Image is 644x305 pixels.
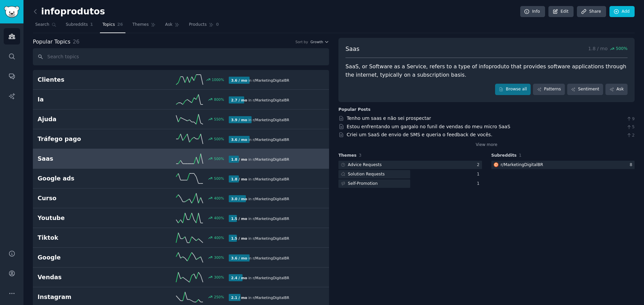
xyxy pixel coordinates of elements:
a: Clientes1000%3.6 / moin r/MarketingDigitalBR [33,70,329,90]
a: Saas500%1.8 / moin r/MarketingDigitalBR [33,149,329,169]
div: 300 % [214,255,224,260]
h2: Google [38,253,133,262]
a: Curso400%3.0 / moin r/MarketingDigitalBR [33,188,329,208]
a: Youtube400%1.5 / moin r/MarketingDigitalBR [33,208,329,228]
span: r/ MarketingDigitalBR [253,98,289,102]
span: r/ MarketingDigitalBR [253,78,289,82]
a: Ask [163,19,182,33]
div: Solution Requests [348,171,385,177]
div: Advice Requests [348,162,382,168]
div: 1 [477,171,482,177]
b: 2.7 / mo [231,98,247,102]
b: 1.8 / mo [231,157,247,161]
span: 26 [117,22,123,28]
a: Vendas300%2.4 / moin r/MarketingDigitalBR [33,268,329,287]
span: Popular Topics [33,38,70,46]
span: 1 [519,153,522,158]
span: r/ MarketingDigitalBR [253,177,289,181]
a: Sentiment [567,84,603,95]
a: Browse all [495,84,531,95]
div: 1000 % [212,77,224,82]
b: 1.5 / mo [231,236,247,240]
a: Products0 [186,19,221,33]
div: 1 [477,181,482,187]
h2: Ajuda [38,115,133,124]
input: Search topics [33,48,329,65]
span: 500 % [616,46,628,52]
div: in [229,195,291,202]
span: Subreddits [491,153,517,159]
h2: infoprodutos [33,6,105,17]
div: in [229,156,291,163]
span: 0 [216,22,219,28]
b: 3.6 / mo [231,138,247,142]
a: Tenho um saas e não sei prospectar [347,116,431,121]
div: 400 % [214,196,224,201]
div: SaaS, or Software as a Service, refers to a type of infoproduto that provides software applicatio... [345,63,628,79]
b: 1.5 / mo [231,217,247,221]
a: Advice Requests2 [338,161,482,169]
div: 400 % [214,235,224,240]
span: Subreddits [66,22,88,28]
a: Self-Promotion1 [338,179,482,188]
div: 300 % [214,275,224,280]
span: Ask [165,22,172,28]
a: Info [520,6,545,17]
span: r/ MarketingDigitalBR [253,296,289,300]
a: Ajuda550%3.9 / moin r/MarketingDigitalBR [33,109,329,129]
div: in [229,254,291,261]
img: MarketingDigitalBR [494,162,498,167]
div: in [229,235,291,242]
span: Products [189,22,207,28]
a: View more [476,142,497,148]
a: Criei um SaaS de envio de SMS e queria o feedback de vocês. [347,132,492,137]
div: in [229,215,291,222]
span: Themes [132,22,149,28]
h2: Tráfego pago [38,135,133,143]
span: Saas [345,45,360,53]
a: Edit [548,6,574,17]
a: Tiktok400%1.5 / moin r/MarketingDigitalBR [33,228,329,248]
a: Add [609,6,635,17]
div: 550 % [214,117,224,122]
div: in [229,96,291,103]
span: r/ MarketingDigitalBR [253,256,289,260]
b: 1.8 / mo [231,177,247,181]
div: 400 % [214,216,224,220]
h2: Saas [38,155,133,163]
a: Search [33,19,59,33]
a: Patterns [533,84,565,95]
a: Google300%3.6 / moin r/MarketingDigitalBR [33,248,329,268]
span: 26 [73,39,79,45]
a: Solution Requests1 [338,170,482,178]
a: Share [577,6,606,17]
div: 250 % [214,295,224,299]
div: 500 % [214,156,224,161]
div: in [229,77,291,84]
div: in [229,294,291,301]
span: r/ MarketingDigitalBR [253,236,289,240]
div: r/ MarketingDigitalBR [501,162,543,168]
a: Ask [605,84,628,95]
a: Topics26 [100,19,125,33]
div: 800 % [214,97,224,102]
span: 1 [90,22,93,28]
span: 2 [626,133,635,139]
b: 3.6 / mo [231,78,247,82]
b: 3.0 / mo [231,197,247,201]
div: 8 [630,162,635,168]
a: MarketingDigitalBRr/MarketingDigitalBR8 [491,161,635,169]
span: r/ MarketingDigitalBR [253,197,289,201]
span: r/ MarketingDigitalBR [253,276,289,280]
img: GummySearch logo [4,6,19,18]
span: Topics [102,22,115,28]
div: in [229,175,291,182]
a: Ia800%2.7 / moin r/MarketingDigitalBR [33,90,329,109]
a: Themes [130,19,158,33]
span: r/ MarketingDigitalBR [253,157,289,161]
span: 3 [359,153,362,158]
a: Estou enfrentando um gargalo no funil de vendas do meu micro SaaS [347,124,511,129]
a: Subreddits1 [63,19,95,33]
div: 500 % [214,137,224,141]
a: Google ads500%1.8 / moin r/MarketingDigitalBR [33,169,329,188]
